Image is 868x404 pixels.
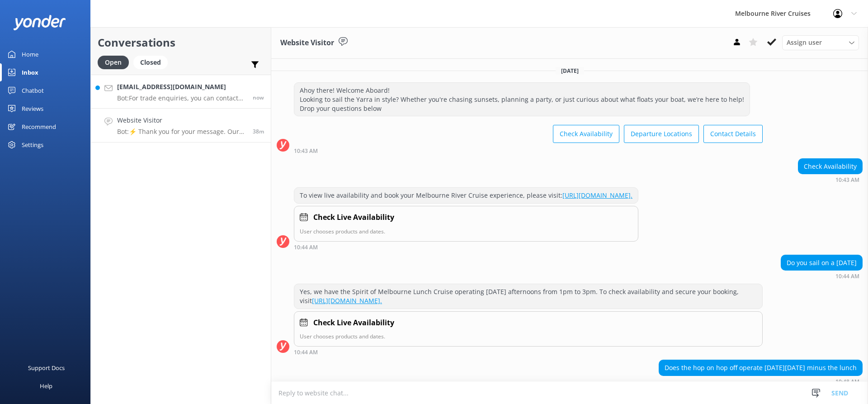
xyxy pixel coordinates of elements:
[312,296,382,305] a: [URL][DOMAIN_NAME].
[294,188,638,203] div: To view live availability and book your Melbourne River Cruise experience, please visit:
[659,360,862,375] div: Does the hop on hop off operate [DATE][DATE] minus the lunch
[22,100,43,118] div: Reviews
[798,176,863,183] div: 10:43am 12-Aug-2025 (UTC +10:00) Australia/Sydney
[562,191,632,200] a: [URL][DOMAIN_NAME].
[98,34,264,51] h2: Conversations
[117,82,246,92] h4: [EMAIL_ADDRESS][DOMAIN_NAME]
[133,57,172,67] a: Closed
[835,274,859,279] strong: 10:44 AM
[659,378,863,385] div: 10:48am 12-Aug-2025 (UTC +10:00) Australia/Sydney
[133,56,168,69] div: Closed
[294,349,763,355] div: 10:44am 12-Aug-2025 (UTC +10:00) Australia/Sydney
[624,125,699,143] button: Departure Locations
[117,128,246,136] p: Bot: ⚡ Thank you for your message. Our office hours are Mon - Fri 9.30am - 5pm. We'll get back to...
[253,94,264,101] span: 11:25am 12-Aug-2025 (UTC +10:00) Australia/Sydney
[556,67,584,75] span: [DATE]
[300,227,632,236] p: User chooses products and dates.
[14,15,66,30] img: yonder-white-logo.png
[294,350,318,355] strong: 10:44 AM
[280,37,334,49] h3: Website Visitor
[787,38,822,48] span: Assign user
[294,244,638,250] div: 10:44am 12-Aug-2025 (UTC +10:00) Australia/Sydney
[22,136,43,154] div: Settings
[798,159,862,174] div: Check Availability
[835,379,859,385] strong: 10:48 AM
[98,56,129,69] div: Open
[781,255,862,271] div: Do you sail on a [DATE]
[294,147,763,154] div: 10:43am 12-Aug-2025 (UTC +10:00) Australia/Sydney
[294,284,762,308] div: Yes, we have the Spirit of Melbourne Lunch Cruise operating [DATE] afternoons from 1pm to 3pm. To...
[553,125,619,143] button: Check Availability
[22,118,56,136] div: Recommend
[300,332,757,341] p: User chooses products and dates.
[22,81,44,100] div: Chatbot
[313,317,394,329] h4: Check Live Availability
[91,109,271,143] a: Website VisitorBot:⚡ Thank you for your message. Our office hours are Mon - Fri 9.30am - 5pm. We'...
[703,125,763,143] button: Contact Details
[40,377,52,395] div: Help
[294,245,318,250] strong: 10:44 AM
[117,115,246,125] h4: Website Visitor
[294,83,750,116] div: Ahoy there! Welcome Aboard! Looking to sail the Yarra in style? Whether you're chasing sunsets, p...
[294,148,318,154] strong: 10:43 AM
[835,177,859,183] strong: 10:43 AM
[117,94,246,102] p: Bot: For trade enquiries, you can contact the Melbourne River Cruises team by emailing [EMAIL_ADD...
[98,57,133,67] a: Open
[28,359,65,377] div: Support Docs
[313,212,394,223] h4: Check Live Availability
[253,128,264,135] span: 10:48am 12-Aug-2025 (UTC +10:00) Australia/Sydney
[782,35,859,50] div: Assign User
[22,63,38,81] div: Inbox
[91,75,271,109] a: [EMAIL_ADDRESS][DOMAIN_NAME]Bot:For trade enquiries, you can contact the Melbourne River Cruises ...
[22,45,38,63] div: Home
[781,273,863,279] div: 10:44am 12-Aug-2025 (UTC +10:00) Australia/Sydney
